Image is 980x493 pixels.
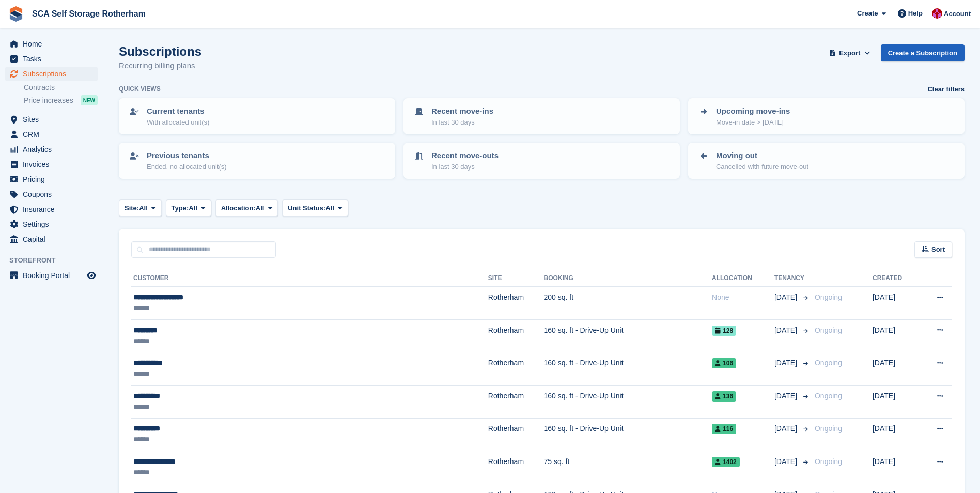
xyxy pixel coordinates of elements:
[712,292,774,303] div: None
[689,99,963,133] a: Upcoming move-ins Move-in date > [DATE]
[774,358,799,368] span: [DATE]
[431,162,499,172] p: In last 30 days
[119,199,162,217] button: Site: All
[256,203,265,213] span: All
[147,117,209,128] p: With allocated unit(s)
[544,352,712,386] td: 160 sq. ft - Drive-Up Unit
[8,6,24,22] img: stora-icon-8386f47178a22dfd0bd8f6a31ec36ba5ce8667c1dd55bd0f319d3a0aa187defe.svg
[23,172,85,187] span: Pricing
[873,319,919,352] td: [DATE]
[774,456,799,467] span: [DATE]
[23,268,85,283] span: Booking Portal
[5,142,98,157] a: menu
[774,391,799,402] span: [DATE]
[5,52,98,66] a: menu
[9,255,103,266] span: Storefront
[716,162,808,172] p: Cancelled with future move-out
[544,451,712,484] td: 75 sq. ft
[23,52,85,66] span: Tasks
[221,203,256,213] span: Allocation:
[488,385,544,418] td: Rotherham
[716,117,790,128] p: Move-in date > [DATE]
[815,424,842,433] span: Ongoing
[5,217,98,232] a: menu
[857,8,878,19] span: Create
[944,9,971,19] span: Account
[5,268,98,283] a: menu
[147,162,227,172] p: Ended, no allocated unit(s)
[712,270,774,287] th: Allocation
[488,352,544,386] td: Rotherham
[172,203,189,213] span: Type:
[544,287,712,320] td: 200 sq. ft
[712,424,736,434] span: 116
[189,203,197,213] span: All
[215,199,278,217] button: Allocation: All
[23,127,85,142] span: CRM
[23,67,85,81] span: Subscriptions
[120,99,394,133] a: Current tenants With allocated unit(s)
[5,37,98,51] a: menu
[23,142,85,157] span: Analytics
[119,60,201,72] p: Recurring billing plans
[147,150,227,162] p: Previous tenants
[931,244,945,255] span: Sort
[839,48,860,58] span: Export
[873,385,919,418] td: [DATE]
[873,418,919,451] td: [DATE]
[873,451,919,484] td: [DATE]
[544,418,712,451] td: 160 sq. ft - Drive-Up Unit
[288,203,325,213] span: Unit Status:
[712,326,736,336] span: 128
[488,270,544,287] th: Site
[815,359,842,367] span: Ongoing
[815,326,842,334] span: Ongoing
[405,144,679,178] a: Recent move-outs In last 30 days
[5,187,98,202] a: menu
[85,269,98,282] a: Preview store
[689,144,963,178] a: Moving out Cancelled with future move-out
[23,187,85,202] span: Coupons
[5,157,98,172] a: menu
[24,95,98,106] a: Price increases NEW
[23,202,85,217] span: Insurance
[405,99,679,133] a: Recent move-ins In last 30 days
[544,385,712,418] td: 160 sq. ft - Drive-Up Unit
[815,293,842,301] span: Ongoing
[927,84,965,95] a: Clear filters
[24,83,98,93] a: Contracts
[488,287,544,320] td: Rotherham
[23,112,85,127] span: Sites
[139,203,148,213] span: All
[5,172,98,187] a: menu
[827,44,873,61] button: Export
[873,270,919,287] th: Created
[431,150,499,162] p: Recent move-outs
[873,352,919,386] td: [DATE]
[716,105,790,117] p: Upcoming move-ins
[716,150,808,162] p: Moving out
[5,67,98,81] a: menu
[119,84,161,94] h6: Quick views
[81,95,98,105] div: NEW
[712,358,736,368] span: 106
[774,325,799,336] span: [DATE]
[815,392,842,400] span: Ongoing
[488,451,544,484] td: Rotherham
[325,203,334,213] span: All
[873,287,919,320] td: [DATE]
[23,232,85,246] span: Capital
[24,96,73,105] span: Price increases
[908,8,923,19] span: Help
[774,270,811,287] th: Tenancy
[131,270,488,287] th: Customer
[488,319,544,352] td: Rotherham
[125,203,139,213] span: Site:
[120,144,394,178] a: Previous tenants Ended, no allocated unit(s)
[147,105,209,117] p: Current tenants
[815,457,842,466] span: Ongoing
[23,217,85,232] span: Settings
[488,418,544,451] td: Rotherham
[23,37,85,51] span: Home
[881,44,965,61] a: Create a Subscription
